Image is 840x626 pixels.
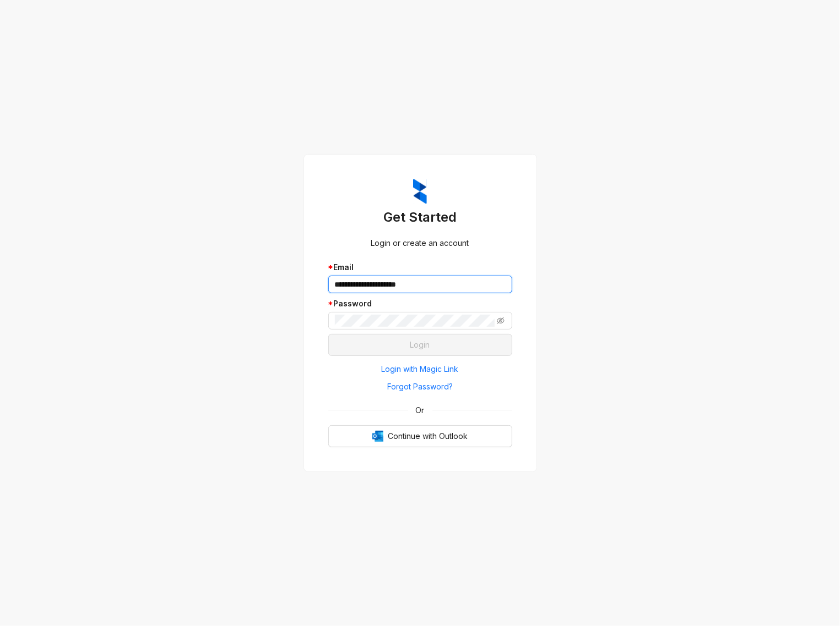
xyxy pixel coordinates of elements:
[408,404,432,416] span: Or
[497,317,505,325] span: eye-invisible
[328,360,512,378] button: Login with Magic Link
[328,261,512,273] div: Email
[382,363,459,375] span: Login with Magic Link
[328,208,512,226] h3: Get Started
[328,237,512,249] div: Login or create an account
[328,425,512,447] button: OutlookContinue with Outlook
[388,430,468,442] span: Continue with Outlook
[328,378,512,396] button: Forgot Password?
[328,334,512,356] button: Login
[413,179,427,204] img: ZumaIcon
[328,298,512,310] div: Password
[387,381,453,393] span: Forgot Password?
[372,431,383,442] img: Outlook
